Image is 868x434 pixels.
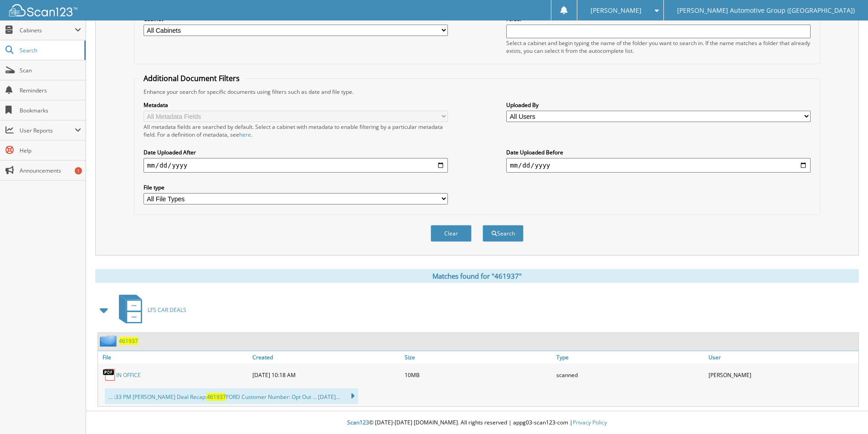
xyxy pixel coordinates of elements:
a: IN OFFICE [116,371,141,379]
div: [DATE] 10:18 AM [250,366,402,384]
span: Reminders [20,87,81,94]
span: 461937 [207,393,226,401]
span: [PERSON_NAME] Automotive Group ([GEOGRAPHIC_DATA]) [677,8,855,13]
span: Bookmarks [20,107,81,114]
span: Cabinets [20,26,75,34]
a: LFS CAR DEALS [113,292,186,328]
div: Enhance your search for specific documents using filters such as date and file type. [139,88,815,96]
img: PDF.png [103,368,116,382]
span: Scan [20,66,81,74]
a: Privacy Policy [573,419,607,426]
button: Clear [431,225,472,242]
img: scan123-logo-white.svg [9,4,77,16]
input: start [144,158,448,173]
div: © [DATE]-[DATE] [DOMAIN_NAME]. All rights reserved | appg03-scan123-com | [86,412,868,434]
span: Announcements [20,167,81,174]
span: User Reports [20,127,75,134]
a: 461937 [119,337,138,345]
img: folder2.png [100,335,119,347]
a: User [706,351,858,363]
span: [PERSON_NAME] [591,8,642,13]
label: Date Uploaded After [144,148,448,156]
span: Search [20,46,80,54]
div: Matches found for "461937" [95,269,859,283]
a: here [239,131,251,138]
label: Uploaded By [506,101,811,109]
div: Select a cabinet and begin typing the name of the folder you want to search in. If the name match... [506,39,811,55]
span: Scan123 [347,419,369,426]
a: Created [250,351,402,363]
span: LFS CAR DEALS [148,306,186,314]
div: 1 [75,167,82,174]
button: Search [483,225,524,242]
div: [PERSON_NAME] [706,366,858,384]
label: Metadata [144,101,448,109]
div: All metadata fields are searched by default. Select a cabinet with metadata to enable filtering b... [144,123,448,138]
div: 10MB [402,366,555,384]
div: scanned [554,366,706,384]
a: Type [554,351,706,363]
label: File type [144,184,448,191]
span: Help [20,147,81,154]
label: Date Uploaded Before [506,148,811,156]
a: Size [402,351,555,363]
legend: Additional Document Filters [139,73,244,83]
a: File [98,351,250,363]
div: ... :33 PM [PERSON_NAME] Deal Recap: FORD Customer Number: Opt Out ... [DATE]... [105,388,358,404]
input: end [506,158,811,173]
